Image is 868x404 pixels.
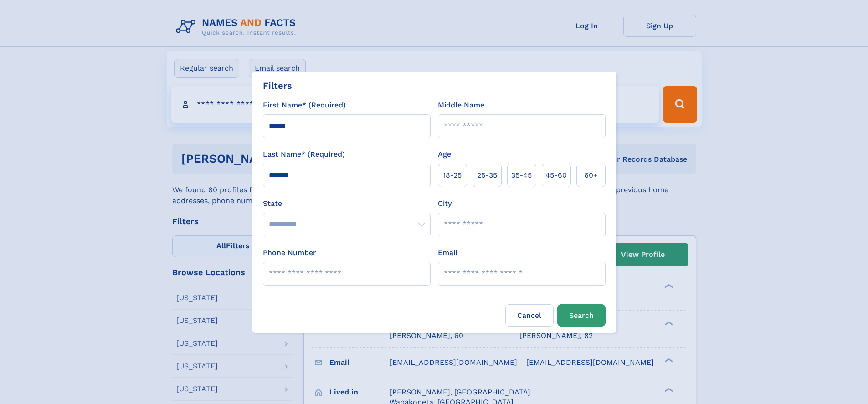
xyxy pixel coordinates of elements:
label: Cancel [505,304,554,327]
span: 35‑45 [511,170,532,181]
button: Search [557,304,606,327]
span: 18‑25 [443,170,462,181]
label: State [263,198,431,209]
label: Email [438,247,457,258]
label: Age [438,149,451,160]
span: 45‑60 [545,170,567,181]
div: Filters [263,79,292,92]
label: Last Name* (Required) [263,149,345,160]
label: Middle Name [438,100,484,111]
label: City [438,198,452,209]
span: 60+ [584,170,598,181]
label: Phone Number [263,247,316,258]
span: 25‑35 [477,170,497,181]
label: First Name* (Required) [263,100,346,111]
